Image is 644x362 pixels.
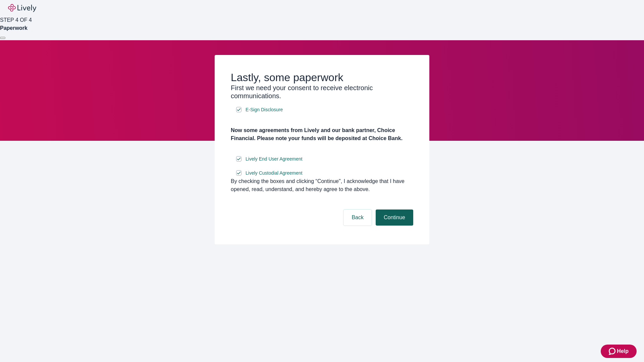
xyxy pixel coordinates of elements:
a: e-sign disclosure document [244,155,304,163]
span: Lively Custodial Agreement [246,170,303,177]
button: Back [343,209,372,226]
h3: First we need your consent to receive electronic communications. [231,84,413,100]
span: Lively End User Agreement [246,156,303,163]
svg: Zendesk support icon [609,347,617,355]
button: Zendesk support iconHelp [601,345,637,358]
span: E-Sign Disclosure [246,106,283,113]
img: Lively [8,4,36,12]
h4: Now some agreements from Lively and our bank partner, Choice Financial. Please note your funds wi... [231,126,413,142]
button: Continue [376,209,413,226]
h2: Lastly, some paperwork [231,71,413,84]
a: e-sign disclosure document [244,106,284,114]
div: By checking the boxes and clicking “Continue", I acknowledge that I have opened, read, understand... [231,177,413,193]
span: Help [617,347,629,355]
a: e-sign disclosure document [244,169,304,177]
